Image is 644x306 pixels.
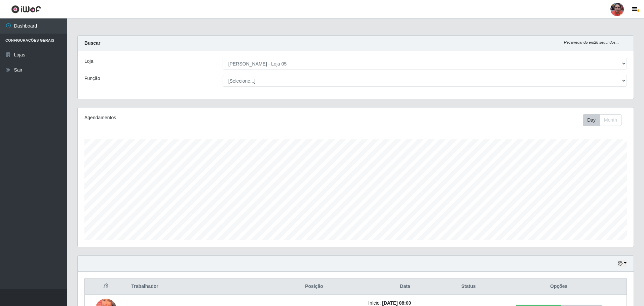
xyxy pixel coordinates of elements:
[11,5,41,13] img: CoreUI Logo
[127,279,264,295] th: Trabalhador
[84,40,100,46] strong: Buscar
[583,114,621,126] div: First group
[84,75,100,82] label: Função
[84,114,305,121] div: Agendamentos
[84,58,93,65] label: Loja
[446,279,491,295] th: Status
[600,114,621,126] button: Month
[583,114,600,126] button: Day
[564,40,619,44] i: Recarregando em 28 segundos...
[583,114,627,126] div: Toolbar with button groups
[491,279,627,295] th: Opções
[382,300,411,306] time: [DATE] 08:00
[264,279,364,295] th: Posição
[364,279,446,295] th: Data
